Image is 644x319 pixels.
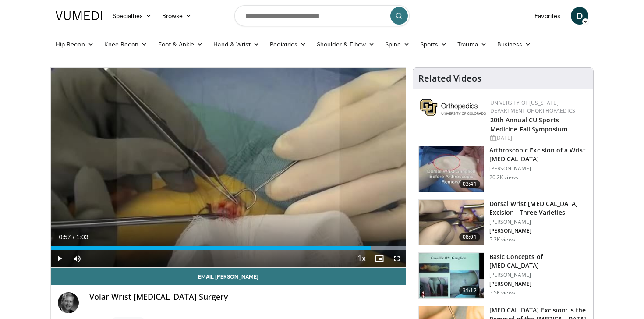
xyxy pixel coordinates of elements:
img: 9162_3.png.150x105_q85_crop-smart_upscale.jpg [419,146,484,192]
a: Foot & Ankle [153,35,209,53]
a: Browse [157,7,197,25]
a: Favorites [529,7,566,25]
button: Play [51,250,68,267]
input: Search topics, interventions [234,5,410,26]
div: Progress Bar [51,246,406,250]
span: 0:57 [59,234,71,241]
a: Hip Recon [50,35,99,53]
img: 355603a8-37da-49b6-856f-e00d7e9307d3.png.150x105_q85_autocrop_double_scale_upscale_version-0.2.png [420,99,486,116]
a: University of [US_STATE] Department of Orthopaedics [490,99,575,114]
span: 31:12 [459,286,480,295]
p: [PERSON_NAME] [489,219,588,226]
button: Fullscreen [388,250,406,267]
p: 20.2K views [489,174,518,181]
button: Mute [68,250,86,267]
a: Knee Recon [99,35,153,53]
a: Pediatrics [265,35,311,53]
p: [PERSON_NAME] [489,227,588,234]
h4: Volar Wrist [MEDICAL_DATA] Surgery [89,292,399,302]
img: 3eec0273-0413-4407-b8e6-f25e856381d3.150x105_q85_crop-smart_upscale.jpg [419,200,484,245]
h3: Basic Concepts of [MEDICAL_DATA] [489,252,588,270]
video-js: Video Player [51,68,406,268]
a: Business [492,35,537,53]
span: / [73,234,74,241]
span: 03:41 [459,180,480,188]
h3: Arthroscopic Excision of a Wrist [MEDICAL_DATA] [489,146,588,163]
h3: Dorsal Wrist [MEDICAL_DATA] Excision - Three Varieties [489,199,588,217]
a: Sports [415,35,453,53]
a: D [571,7,588,25]
h4: Related Videos [418,73,481,84]
img: fca016a0-5798-444f-960e-01c0017974b3.150x105_q85_crop-smart_upscale.jpg [419,253,484,298]
a: Spine [380,35,414,53]
a: 03:41 Arthroscopic Excision of a Wrist [MEDICAL_DATA] [PERSON_NAME] 20.2K views [418,146,588,192]
a: Email [PERSON_NAME] [51,268,406,285]
a: Shoulder & Elbow [311,35,380,53]
div: [DATE] [490,134,586,142]
img: Avatar [58,292,79,313]
p: [PERSON_NAME] [489,272,588,279]
a: Specialties [107,7,157,25]
p: 5.2K views [489,236,515,243]
a: 08:01 Dorsal Wrist [MEDICAL_DATA] Excision - Three Varieties [PERSON_NAME] [PERSON_NAME] 5.2K views [418,199,588,246]
p: 5.5K views [489,289,515,296]
p: [PERSON_NAME] [489,165,588,172]
button: Enable picture-in-picture mode [371,250,388,267]
p: [PERSON_NAME] [489,280,588,287]
span: 1:03 [76,234,88,241]
a: 31:12 Basic Concepts of [MEDICAL_DATA] [PERSON_NAME] [PERSON_NAME] 5.5K views [418,252,588,299]
a: Trauma [452,35,492,53]
img: VuMedi Logo [56,11,102,20]
span: 08:01 [459,233,480,241]
a: Hand & Wrist [208,35,265,53]
button: Playback Rate [353,250,371,267]
a: 20th Annual CU Sports Medicine Fall Symposium [490,116,567,133]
